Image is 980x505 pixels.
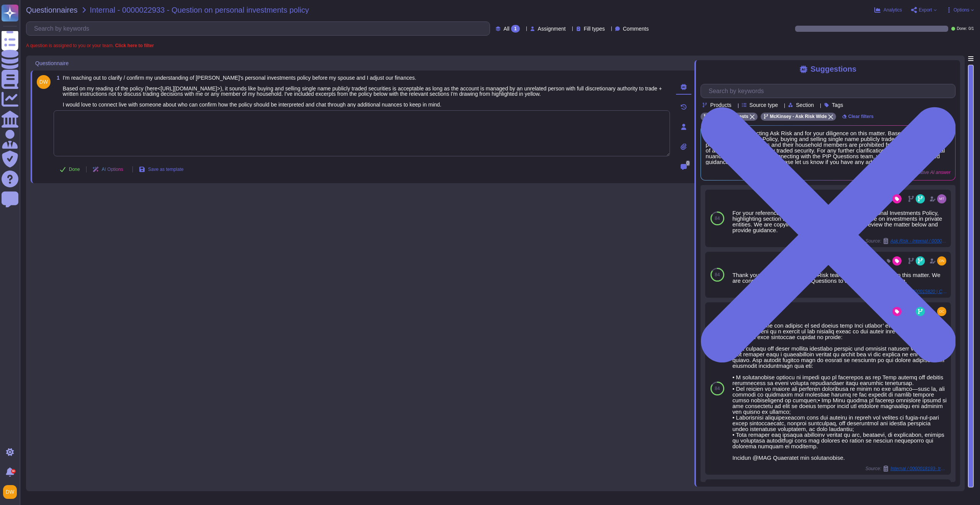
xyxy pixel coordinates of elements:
span: Done: [957,27,967,31]
span: 84 [715,216,720,221]
span: I'm reaching out to clarify / confirm my understanding of [PERSON_NAME]'s personal investments po... [63,75,662,108]
input: Search by keywords [705,84,955,98]
span: Fill types [584,26,605,31]
span: 0 [686,161,690,166]
b: Click here to filter [114,43,154,48]
span: Export [919,8,932,12]
span: All [503,26,510,31]
button: Save as template [133,162,190,177]
span: Source: [866,466,948,472]
span: Analytics [884,8,902,12]
span: Questionnaires [26,6,78,14]
div: 1 [511,25,520,33]
img: user [937,307,946,316]
img: user [937,194,946,203]
span: Comments [623,26,649,31]
span: Save as template [148,167,184,172]
span: 84 [715,272,720,277]
span: AI Options [102,167,123,172]
span: 0 / 1 [969,27,974,31]
span: 1 [54,75,60,80]
span: Questionnaire [35,61,69,66]
span: 84 [715,386,720,391]
span: Options [954,8,969,12]
span: A question is assigned to you or your team. [26,43,154,48]
span: Assignment [538,26,566,31]
button: Done [54,162,86,177]
img: user [3,485,17,499]
span: Internal / 0000018193- trading policy [890,466,948,471]
span: Internal - 0000022933 - Question on personal investments policy [90,6,309,14]
input: Search by keywords [30,22,490,35]
div: Lo ip dol sitame con adipisc el sed doeius temp Inci utlabor’ etdolorem aliquaen. Adminim, veni q... [732,323,948,461]
button: Analytics [874,7,902,13]
img: user [937,256,946,266]
span: Done [69,167,80,172]
img: user [37,75,51,89]
button: user [2,484,22,500]
div: 9+ [11,469,16,474]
